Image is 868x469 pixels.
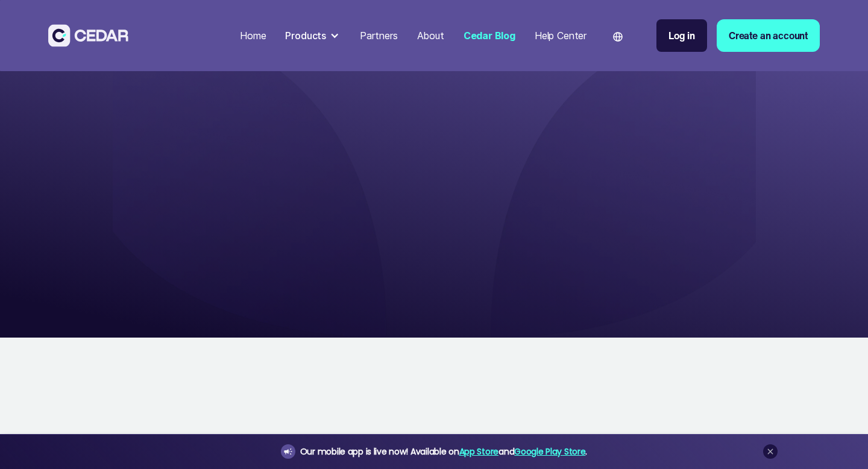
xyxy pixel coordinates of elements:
[240,28,266,43] div: Home
[535,28,587,43] div: Help Center
[459,22,520,49] a: Cedar Blog
[355,22,403,49] a: Partners
[656,19,707,52] a: Log in
[459,445,498,458] a: App Store
[235,22,271,49] a: Home
[613,32,623,42] img: world icon
[280,24,345,48] div: Products
[717,19,820,52] a: Create an account
[360,28,398,43] div: Partners
[530,22,591,49] a: Help Center
[417,28,444,43] div: About
[514,445,585,458] a: Google Play Store
[300,444,587,459] div: Our mobile app is live now! Available on and .
[283,447,293,456] img: announcement
[668,28,695,43] div: Log in
[464,28,515,43] div: Cedar Blog
[412,22,449,49] a: About
[285,28,326,43] div: Products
